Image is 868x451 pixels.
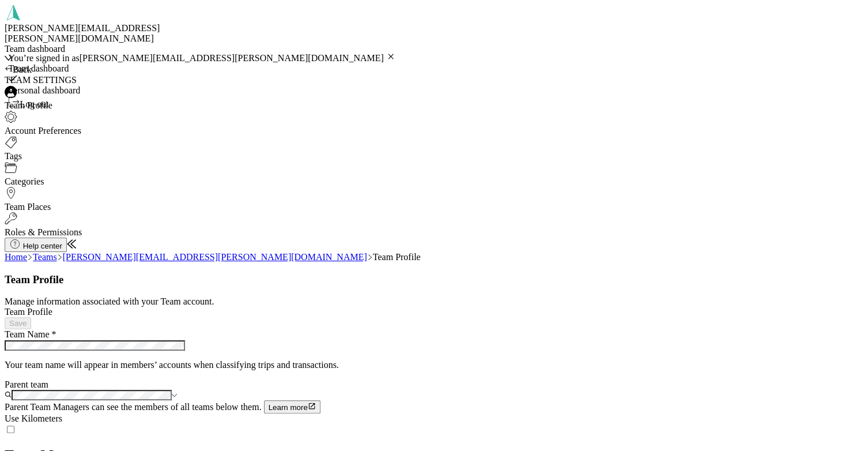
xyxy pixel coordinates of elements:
[5,360,863,370] p: Your team name will appear in members’ accounts when classifying trips and transactions.
[5,317,31,329] button: Save
[63,252,367,262] a: [PERSON_NAME][EMAIL_ADDRESS][PERSON_NAME][DOMAIN_NAME]
[5,126,81,136] span: Account Preferences
[5,379,48,389] label: Parent team
[8,53,395,63] span: You’re signed in as
[9,239,62,250] div: Help center
[5,151,22,161] span: Tags
[5,100,52,110] span: Team Profile
[5,252,27,262] a: Home
[5,296,863,307] div: Manage information associated with your Team account.
[5,202,51,212] span: Team Places
[8,96,395,110] div: Log out
[5,44,166,54] div: Team dashboard
[803,386,868,451] iframe: Everlance-gr Chat Button Frame
[33,252,57,262] a: Teams
[5,23,166,44] div: [PERSON_NAME][EMAIL_ADDRESS][PERSON_NAME][DOMAIN_NAME]
[5,176,44,186] span: Categories
[264,400,320,414] button: Learn more
[8,63,395,74] div: Team dashboard
[5,75,77,85] span: TEAM SETTINGS
[5,414,62,423] label: Use Kilometers
[80,53,384,63] span: [PERSON_NAME][EMAIL_ADDRESS][PERSON_NAME][DOMAIN_NAME]
[5,402,264,412] span: Parent Team Managers can see the members of all teams below them.
[373,252,421,262] span: Team Profile
[5,65,166,75] div: Back
[5,329,56,339] label: Team Name
[5,227,82,237] span: Roles & Permissions
[5,273,863,286] h1: Team Profile
[5,307,863,317] div: Team Profile
[5,238,67,252] button: Help center
[8,85,395,96] div: Personal dashboard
